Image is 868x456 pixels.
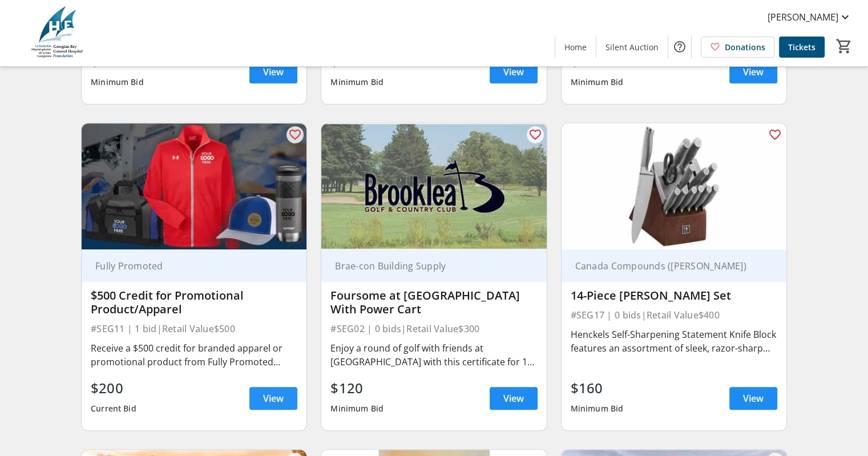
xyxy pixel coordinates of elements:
div: Receive a $500 credit for branded apparel or promotional product from Fully Promoted Barrie! Dona... [91,341,297,369]
a: Tickets [779,37,825,58]
div: Minimum Bid [91,72,144,92]
div: #SEG02 | 0 bids | Retail Value $300 [330,321,537,337]
span: View [503,65,524,79]
div: Minimum Bid [571,398,624,419]
a: Silent Auction [596,37,668,58]
a: View [249,387,297,410]
a: View [490,387,538,410]
div: Minimum Bid [571,72,624,92]
div: Foursome at [GEOGRAPHIC_DATA] With Power Cart [330,289,537,316]
span: Tickets [788,41,815,53]
a: View [729,60,777,83]
div: $160 [571,378,624,398]
span: Silent Auction [605,41,659,53]
button: Help [668,35,691,58]
div: Henckels Self-Sharpening Statement Knife Block features an assortment of sleek, razor-sharp knive... [571,328,777,355]
span: View [263,392,284,405]
mat-icon: favorite_outline [528,128,542,142]
span: View [743,65,764,79]
div: Current Bid [91,398,136,419]
span: View [263,65,284,79]
img: $500 Credit for Promotional Product/Apparel [82,123,306,250]
div: Minimum Bid [330,398,383,419]
a: View [249,60,297,83]
a: Home [555,37,596,58]
div: $200 [91,378,136,398]
div: #SEG17 | 0 bids | Retail Value $400 [571,307,777,323]
img: Foursome at Brooklea Golf & Country Club With Power Cart [321,123,546,250]
div: $500 Credit for Promotional Product/Apparel [91,289,297,316]
span: Home [564,41,587,53]
div: Enjoy a round of golf with friends at [GEOGRAPHIC_DATA] with this certificate for 18 holes for fo... [330,341,537,369]
a: Donations [701,37,774,58]
div: Canada Compounds ([PERSON_NAME]) [571,260,764,272]
span: Donations [725,41,765,53]
span: [PERSON_NAME] [768,10,838,24]
div: $120 [330,378,383,398]
span: View [743,392,764,405]
div: #SEG11 | 1 bid | Retail Value $500 [91,321,297,337]
mat-icon: favorite_outline [288,128,302,142]
mat-icon: favorite_outline [768,128,782,142]
button: [PERSON_NAME] [758,8,861,26]
div: Brae-con Building Supply [330,260,523,272]
img: Georgian Bay General Hospital Foundation's Logo [7,5,108,62]
button: Cart [834,36,854,57]
div: Fully Promoted [91,260,284,272]
span: View [503,392,524,405]
div: Minimum Bid [330,72,383,92]
div: 14-Piece [PERSON_NAME] Set [571,289,777,302]
img: 14-Piece Henkel Knife Set [562,123,786,250]
a: View [729,387,777,410]
a: View [490,60,538,83]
